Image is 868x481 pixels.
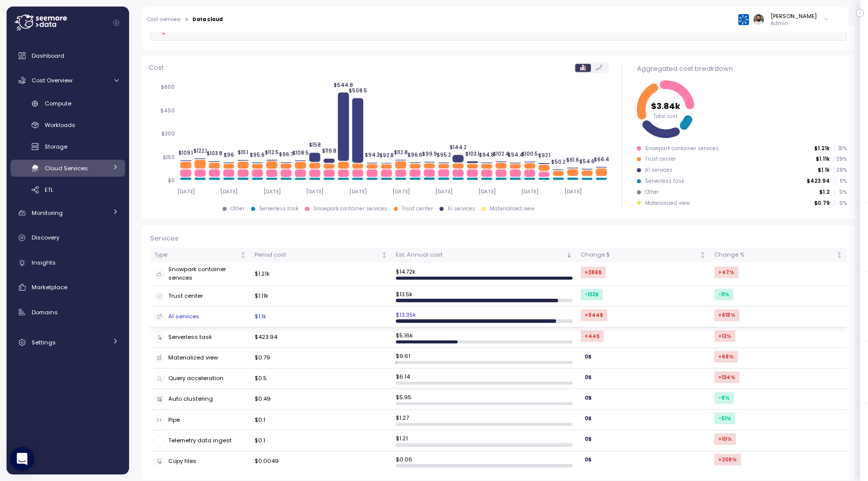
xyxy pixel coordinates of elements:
td: $0.5 [251,369,392,389]
tspan: [DATE] [263,188,281,195]
div: Not sorted [836,252,843,259]
div: Open Intercom Messenger [10,447,34,471]
div: +134 % [714,372,739,383]
div: Query acceleration [154,374,247,384]
tspan: $95.6 [250,152,265,158]
div: Other [231,205,245,212]
div: Not sorted [381,252,388,259]
p: $1.21k [814,145,830,152]
tspan: $111.1 [238,149,248,156]
a: Compute [11,95,125,112]
p: 29 % [834,167,846,174]
td: $423.94 [251,327,392,348]
div: +209 % [714,454,741,465]
p: $1.2 [819,189,830,196]
div: Aggregated cost breakdown [637,64,847,74]
td: $ 6.14 [392,369,577,389]
tspan: $96.7 [278,152,293,158]
tspan: $150 [163,154,175,161]
span: ETL [45,186,53,194]
td: $0.1 [251,430,392,451]
th: Est. Annual costSorted descending [392,248,577,262]
span: Domains [32,308,58,316]
div: Not sorted [240,252,247,259]
div: Auto clustering [154,394,247,404]
div: Other [645,189,659,196]
div: Trust center [154,291,247,301]
div: Not sorted [699,252,706,259]
td: $0.0049 [251,451,392,471]
tspan: $103.8 [206,151,223,157]
div: Serverless task [154,332,247,342]
div: AI services [154,312,247,322]
div: Serverless task [645,178,684,185]
td: $1.21k [251,262,392,286]
tspan: $300 [161,131,175,138]
span: Insights [32,259,56,267]
a: Settings [11,332,125,352]
div: Est. Annual cost [396,251,564,260]
div: Trust center [402,205,433,212]
tspan: [DATE] [177,188,195,195]
tspan: $94.8 [479,152,494,158]
tspan: [DATE] [349,188,367,195]
div: Data cloud [192,17,223,22]
div: +944 $ [581,309,607,321]
img: 68790ce639d2d68da1992664.PNG [738,14,749,25]
tspan: $3.84k [651,100,681,112]
tspan: $0 [168,178,175,184]
span: Monitoring [32,209,63,217]
tspan: $92.8 [379,152,393,159]
div: Sorted descending [566,252,573,259]
a: Marketplace [11,277,125,297]
a: Cloud Services [11,160,125,176]
a: ETL [11,181,125,198]
a: Discovery [11,228,125,248]
img: ACg8ocLskjvUhBDgxtSFCRx4ztb74ewwa1VrVEuDBD_Ho1mrTsQB-QE=s96-c [753,14,764,25]
tspan: Total cost [654,113,678,119]
div: Period cost [255,251,379,260]
tspan: [DATE] [392,188,409,195]
p: 31 % [834,145,846,152]
span: Storage [45,143,67,151]
td: $1.1k [251,307,392,327]
tspan: $50.2 [551,159,566,165]
tspan: $92.1 [537,152,550,159]
td: $1.11k [251,286,392,307]
p: $1.1k [818,167,830,174]
th: Period costNot sorted [251,248,392,262]
a: Storage [11,139,125,155]
tspan: $66.4 [593,156,609,163]
div: Change $ [581,251,698,260]
span: Compute [45,99,71,107]
div: Materialized view [645,200,690,207]
div: Serverless task [259,205,298,212]
span: Cloud Services [45,164,88,172]
a: Monitoring [11,203,125,223]
p: Cost [149,63,164,73]
p: 0 % [834,200,846,207]
div: Change % [714,251,834,260]
div: Snowpark container services [154,265,247,283]
tspan: $99.9 [422,151,437,158]
div: +618 % [714,309,739,321]
tspan: $119.8 [321,148,336,155]
div: 0 $ [581,392,596,404]
span: Settings [32,338,56,346]
a: Domains [11,302,125,322]
tspan: $95.2 [437,152,451,158]
div: 0 $ [581,413,596,424]
a: Dashboard [11,46,125,66]
tspan: $144.2 [450,144,467,151]
p: Admin [771,20,817,27]
tspan: $103.1 [465,151,479,157]
tspan: $109.1 [178,150,193,156]
td: $ 5.16k [392,327,577,348]
tspan: [DATE] [306,188,323,195]
span: Cost Overview [32,76,72,84]
div: -8 % [714,392,734,404]
tspan: [DATE] [564,188,582,195]
th: Change %Not sorted [710,248,847,262]
div: Snowpark container services [313,205,387,212]
td: $0.1 [251,410,392,430]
